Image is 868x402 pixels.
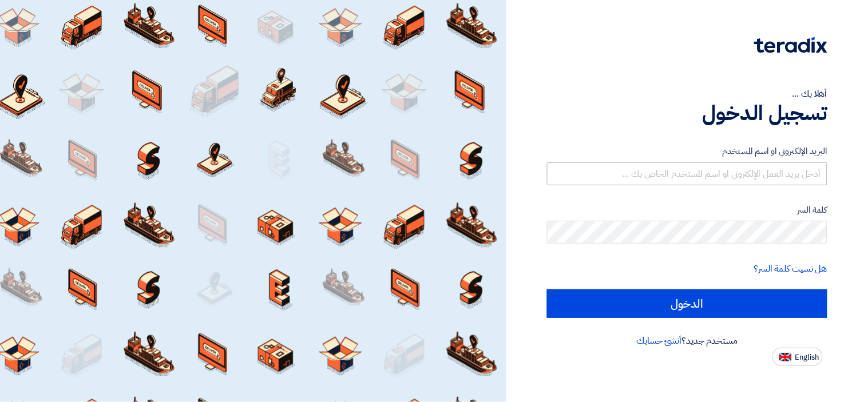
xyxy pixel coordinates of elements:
[547,145,827,158] label: البريد الإلكتروني او اسم المستخدم
[547,162,827,185] input: أدخل بريد العمل الإلكتروني او اسم المستخدم الخاص بك ...
[754,262,827,276] a: هل نسيت كلمة السر؟
[547,334,827,348] div: مستخدم جديد؟
[779,353,792,361] img: en-US.png
[637,334,682,348] a: أنشئ حسابك
[547,204,827,217] label: كلمة السر
[754,37,827,53] img: Teradix logo
[772,348,823,366] button: English
[795,353,819,361] span: English
[547,87,827,101] div: أهلا بك ...
[547,289,827,318] input: الدخول
[547,101,827,126] h1: تسجيل الدخول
